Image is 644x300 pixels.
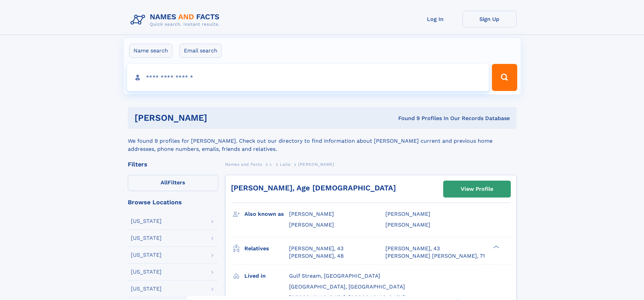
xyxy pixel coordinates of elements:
[385,245,440,252] a: [PERSON_NAME], 43
[385,252,485,260] a: [PERSON_NAME] [PERSON_NAME], 71
[131,269,162,275] div: [US_STATE]
[408,11,462,27] a: Log In
[289,252,344,260] a: [PERSON_NAME], 48
[231,184,396,192] a: [PERSON_NAME], Age [DEMOGRAPHIC_DATA]
[244,208,289,220] h3: Also known as
[385,211,430,217] span: [PERSON_NAME]
[444,181,510,197] a: View Profile
[131,286,162,292] div: [US_STATE]
[225,160,262,168] a: Names and Facts
[280,162,290,167] span: Lalia
[129,44,172,58] label: Name search
[244,270,289,282] h3: Lived in
[289,283,405,290] span: [GEOGRAPHIC_DATA], [GEOGRAPHIC_DATA]
[461,181,493,197] div: View Profile
[128,161,218,167] div: Filters
[131,252,162,258] div: [US_STATE]
[289,273,380,279] span: Gulf Stream, [GEOGRAPHIC_DATA]
[280,160,290,168] a: Lalia
[289,211,334,217] span: [PERSON_NAME]
[462,11,517,27] a: Sign Up
[270,162,272,167] span: L
[492,64,517,91] button: Search Button
[127,64,489,91] input: search input
[128,199,218,205] div: Browse Locations
[128,129,517,153] div: We found 9 profiles for [PERSON_NAME]. Check out our directory to find information about [PERSON_...
[244,243,289,254] h3: Relatives
[180,44,222,58] label: Email search
[135,114,303,122] h1: [PERSON_NAME]
[131,235,162,241] div: [US_STATE]
[270,160,272,168] a: L
[385,222,430,228] span: [PERSON_NAME]
[303,115,510,122] div: Found 9 Profiles In Our Records Database
[492,245,500,249] div: ❯
[161,179,168,186] span: All
[289,245,343,252] a: [PERSON_NAME], 43
[128,11,225,29] img: Logo Names and Facts
[289,222,334,228] span: [PERSON_NAME]
[298,162,334,167] span: [PERSON_NAME]
[131,218,162,224] div: [US_STATE]
[128,175,218,191] label: Filters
